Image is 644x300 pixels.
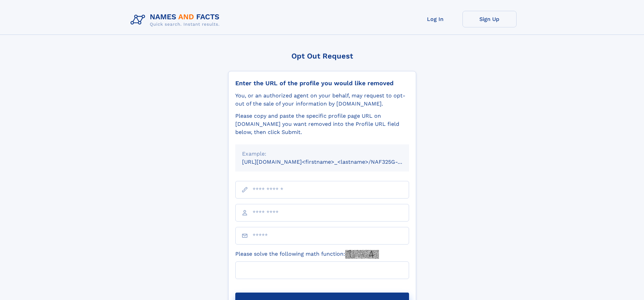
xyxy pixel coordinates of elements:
[235,79,409,87] div: Enter the URL of the profile you would like removed
[235,112,409,136] div: Please copy and paste the specific profile page URL on [DOMAIN_NAME] you want removed into the Pr...
[235,250,379,259] label: Please solve the following math function:
[242,159,422,165] small: [URL][DOMAIN_NAME]<firstname>_<lastname>/NAF325G-xxxxxxxx
[462,11,517,27] a: Sign Up
[235,92,409,108] div: You, or an authorized agent on your behalf, may request to opt-out of the sale of your informatio...
[242,150,402,158] div: Example:
[408,11,462,27] a: Log In
[228,52,416,60] div: Opt Out Request
[128,11,225,29] img: Logo Names and Facts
